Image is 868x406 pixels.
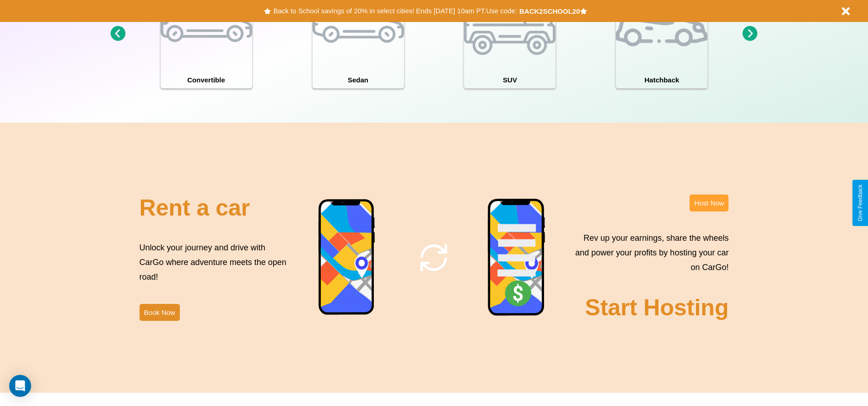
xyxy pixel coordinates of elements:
div: Open Intercom Messenger [9,375,31,397]
button: Host Now [690,195,728,211]
b: BACK2SCHOOL20 [519,7,580,15]
p: Unlock your journey and drive with CarGo where adventure meets the open road! [140,240,290,285]
button: Back to School savings of 20% in select cities! Ends [DATE] 10am PT.Use code: [271,5,519,17]
h4: SUV [464,71,555,88]
p: Rev up your earnings, share the wheels and power your profits by hosting your car on CarGo! [570,231,728,275]
div: Give Feedback [857,184,863,222]
h2: Start Hosting [585,294,729,321]
h4: Sedan [313,71,404,88]
img: phone [487,198,546,317]
h2: Rent a car [140,195,250,221]
h4: Convertible [161,71,252,88]
img: phone [318,199,376,316]
button: Book Now [140,304,180,321]
h4: Hatchback [616,71,707,88]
